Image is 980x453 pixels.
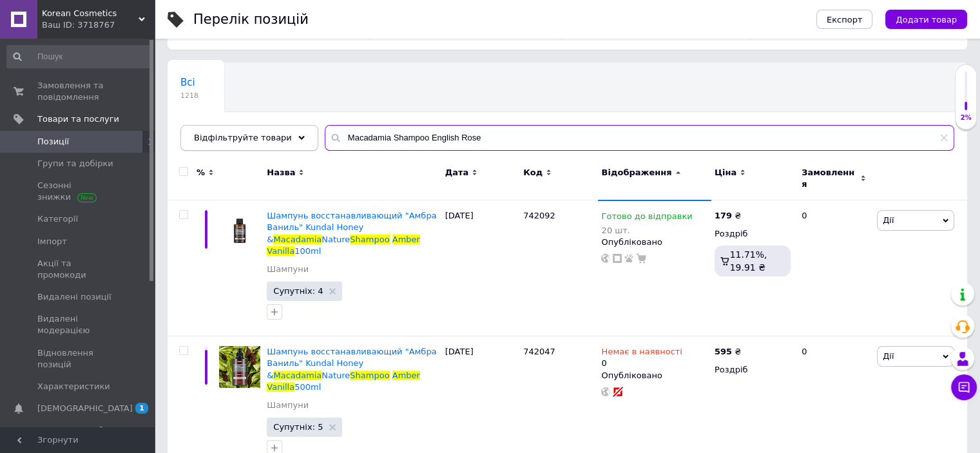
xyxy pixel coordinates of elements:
[194,133,292,142] span: Відфільтруйте товари
[37,381,110,392] span: Характеристики
[37,347,119,371] span: Відновлення позицій
[197,167,205,178] span: %
[601,167,671,178] span: Відображення
[794,200,874,336] div: 0
[267,382,294,392] span: Vanilla
[601,226,692,235] div: 20 шт.
[445,167,469,178] span: Дата
[42,19,155,31] div: Ваш ID: 3718767
[392,235,420,244] span: Amber
[392,371,420,380] span: Amber
[601,347,682,360] span: Немає в наявності
[715,364,791,376] div: Роздріб
[827,15,863,24] span: Експорт
[273,287,323,295] span: Супутніх: 4
[6,45,152,68] input: Пошук
[273,371,322,380] span: Macadamia
[294,246,321,256] span: 100ml
[42,8,139,19] span: Korean Cosmetics
[180,77,195,88] span: Всі
[193,13,309,26] div: Перелік позицій
[37,258,119,281] span: Акції та промокоди
[883,215,894,225] span: Дії
[267,211,436,244] span: Шампунь восстанавливающий "Амбра Ваниль" Kundal Honey &
[816,10,873,29] button: Експорт
[715,167,736,178] span: Ціна
[601,236,707,248] div: Опубліковано
[601,370,707,381] div: Опубліковано
[325,125,954,151] input: Пошук по назві позиції, артикулу і пошуковим запитам
[219,210,260,251] img: Шампунь восстанавливающий "Амбра Ваниль" Kundal Honey & Macadamia Nature Shampoo Amber Vanilla 100ml
[523,347,555,356] span: 742047
[37,113,119,125] span: Товари та послуги
[715,228,791,240] div: Роздріб
[715,346,741,358] div: ₴
[350,371,389,380] span: Shampoo
[322,235,350,244] span: Nature
[730,249,767,273] span: 11.71%, 19.91 ₴
[523,167,543,178] span: Код
[267,211,436,256] a: Шампунь восстанавливающий "Амбра Ваниль" Kundal Honey &MacadamiaNatureShampooAmberVanilla100ml
[715,210,741,222] div: ₴
[715,347,732,356] b: 595
[802,167,857,190] span: Замовлення
[883,351,894,361] span: Дії
[294,382,321,392] span: 500ml
[37,180,119,203] span: Сезонні знижки
[715,211,732,220] b: 179
[219,346,260,387] img: Шампунь восстанавливающий "Амбра Ваниль" Kundal Honey & Macadamia Nature Shampoo Amber Vanilla 500ml
[37,158,113,169] span: Групи та добірки
[601,346,682,369] div: 0
[350,235,389,244] span: Shampoo
[442,200,520,336] div: [DATE]
[37,213,78,225] span: Категорії
[267,347,436,392] a: Шампунь восстанавливающий "Амбра Ваниль" Kundal Honey &MacadamiaNatureShampooAmberVanilla500ml
[37,403,133,414] span: [DEMOGRAPHIC_DATA]
[267,246,294,256] span: Vanilla
[267,264,309,275] a: Шампуни
[37,236,67,247] span: Імпорт
[37,136,69,148] span: Позиції
[37,313,119,336] span: Видалені модерацією
[322,371,350,380] span: Nature
[267,347,436,380] span: Шампунь восстанавливающий "Амбра Ваниль" Kundal Honey &
[601,211,692,225] span: Готово до відправки
[180,91,198,101] span: 1218
[885,10,967,29] button: Додати товар
[896,15,957,24] span: Додати товар
[135,403,148,414] span: 1
[956,113,976,122] div: 2%
[273,235,322,244] span: Macadamia
[951,374,977,400] button: Чат з покупцем
[37,291,111,303] span: Видалені позиції
[267,400,309,411] a: Шампуни
[37,80,119,103] span: Замовлення та повідомлення
[523,211,555,220] span: 742092
[267,167,295,178] span: Назва
[37,425,119,448] span: Показники роботи компанії
[273,423,323,431] span: Супутніх: 5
